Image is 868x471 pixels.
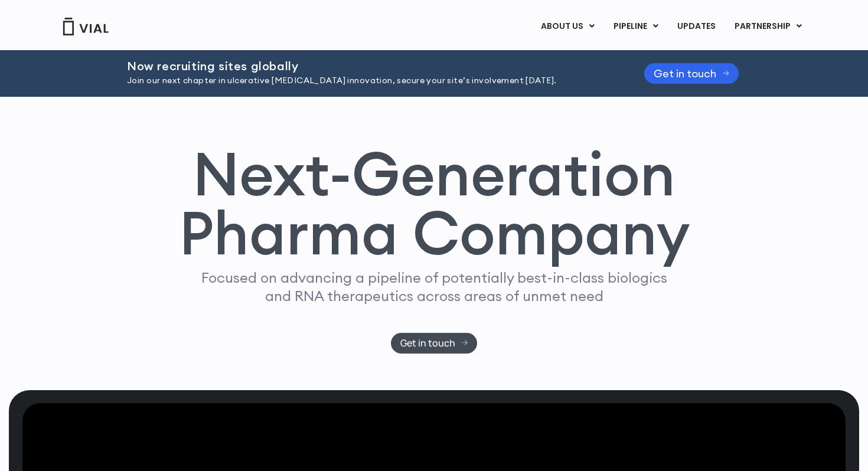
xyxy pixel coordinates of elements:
[668,17,725,37] a: UPDATES
[196,269,672,305] p: Focused on advancing a pipeline of potentially best-in-class biologics and RNA therapeutics acros...
[725,17,811,37] a: PARTNERSHIPMenu Toggle
[400,339,455,348] span: Get in touch
[391,333,478,354] a: Get in touch
[654,69,716,78] span: Get in touch
[531,17,603,37] a: ABOUT USMenu Toggle
[644,63,739,84] a: Get in touch
[127,60,615,73] h2: Now recruiting sites globally
[178,144,690,263] h1: Next-Generation Pharma Company
[604,17,667,37] a: PIPELINEMenu Toggle
[127,74,615,87] p: Join our next chapter in ulcerative [MEDICAL_DATA] innovation, secure your site’s involvement [DA...
[62,18,109,35] img: Vial Logo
